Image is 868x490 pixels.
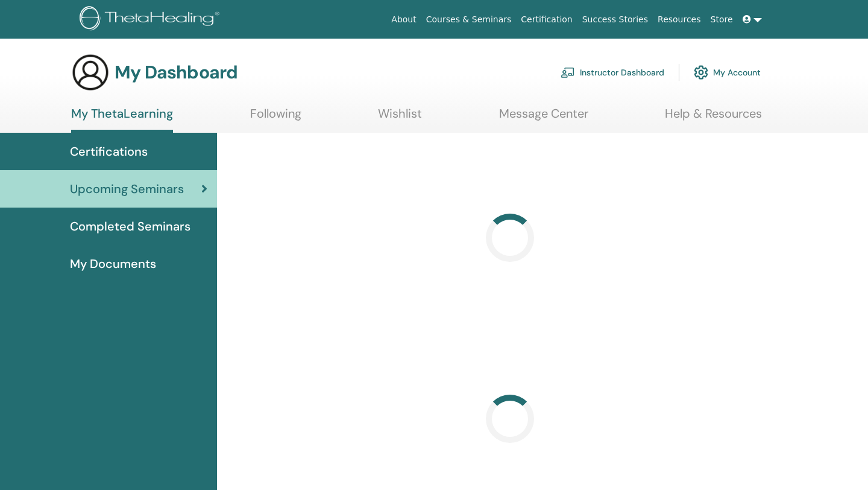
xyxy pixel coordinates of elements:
[378,106,422,130] a: Wishlist
[706,8,738,31] a: Store
[71,53,110,92] img: generic-user-icon.jpg
[250,106,301,130] a: Following
[561,59,664,86] a: Instructor Dashboard
[70,217,190,235] span: Completed Seminars
[665,106,762,130] a: Help & Resources
[516,8,577,31] a: Certification
[561,67,575,78] img: chalkboard-teacher.svg
[499,106,588,130] a: Message Center
[577,8,653,31] a: Success Stories
[653,8,706,31] a: Resources
[694,62,708,83] img: cog.svg
[386,8,421,31] a: About
[421,8,517,31] a: Courses & Seminars
[71,106,173,133] a: My ThetaLearning
[694,59,761,86] a: My Account
[115,62,237,83] h3: My Dashboard
[70,255,156,273] span: My Documents
[80,6,224,33] img: logo.png
[70,142,148,161] span: Certifications
[70,180,184,198] span: Upcoming Seminars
